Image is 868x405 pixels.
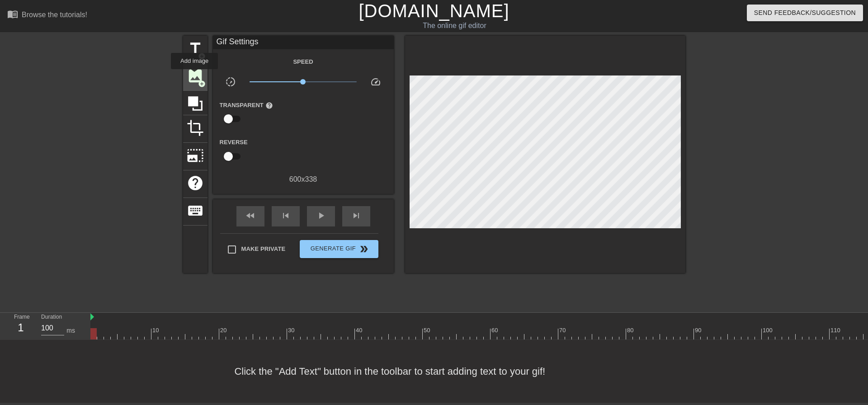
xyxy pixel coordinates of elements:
[187,119,204,137] span: crop
[316,210,326,221] span: play_arrow
[265,102,273,109] span: help
[370,76,381,87] span: speed
[359,244,369,254] span: double_arrow
[747,5,863,21] button: Send Feedback/Suggestion
[213,36,394,49] div: Gif Settings
[294,20,615,31] div: The online gif editor
[66,326,75,335] div: ms
[187,67,204,85] span: image
[152,326,160,335] div: 10
[213,174,394,185] div: 600 x 338
[198,52,206,60] span: add_circle
[41,315,62,320] label: Duration
[280,210,291,221] span: skip_previous
[22,11,87,19] div: Browse the tutorials!
[830,326,842,335] div: 110
[220,138,248,147] label: Reverse
[356,326,364,335] div: 40
[7,9,87,23] a: Browse the tutorials!
[754,7,856,19] span: Send Feedback/Suggestion
[187,40,204,57] span: title
[245,210,256,221] span: fast_rewind
[187,202,204,219] span: keyboard
[559,326,567,335] div: 70
[763,326,774,335] div: 100
[220,326,228,335] div: 20
[424,326,432,335] div: 50
[351,210,362,221] span: skip_next
[300,240,378,258] button: Generate Gif
[303,244,374,254] span: Generate Gif
[187,174,204,192] span: help
[359,1,509,21] a: [DOMAIN_NAME]
[14,320,28,336] div: 1
[7,9,18,19] span: menu_book
[241,245,286,254] span: Make Private
[225,76,236,87] span: slow_motion_video
[695,326,703,335] div: 90
[198,80,206,88] span: add_circle
[187,147,204,164] span: photo_size_select_large
[220,101,273,110] label: Transparent
[491,326,500,335] div: 60
[293,57,313,66] label: Speed
[627,326,635,335] div: 80
[288,326,296,335] div: 30
[7,313,34,339] div: Frame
